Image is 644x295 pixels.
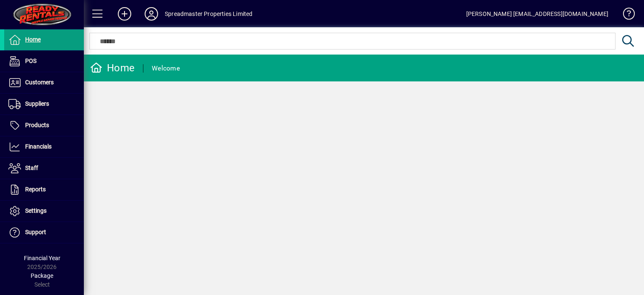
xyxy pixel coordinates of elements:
a: Support [4,222,84,243]
a: Financials [4,136,84,157]
button: Profile [138,6,165,21]
span: Home [25,36,41,43]
a: Knowledge Base [617,2,634,29]
div: Welcome [152,62,180,75]
span: Staff [25,164,38,171]
span: Financials [25,143,52,150]
button: Add [111,6,138,21]
a: Customers [4,72,84,93]
div: [PERSON_NAME] [EMAIL_ADDRESS][DOMAIN_NAME] [466,7,608,21]
span: Reports [25,186,46,193]
span: Financial Year [24,255,60,261]
span: Suppliers [25,100,49,107]
a: Products [4,115,84,136]
a: POS [4,51,84,72]
a: Reports [4,179,84,200]
span: Customers [25,79,54,86]
a: Suppliers [4,94,84,115]
a: Settings [4,201,84,222]
div: Spreadmaster Properties Limited [165,7,252,21]
span: Products [25,122,49,128]
span: Support [25,229,46,235]
span: Settings [25,207,47,214]
span: Package [31,272,53,279]
span: POS [25,57,36,64]
div: Home [90,61,135,75]
a: Staff [4,158,84,179]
